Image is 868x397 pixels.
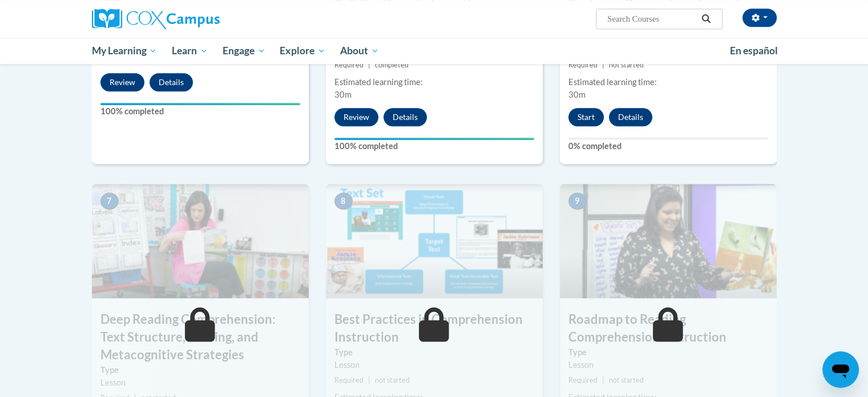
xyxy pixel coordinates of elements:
span: Learn [172,44,208,58]
span: 9 [568,193,587,210]
div: Estimated learning time: [568,76,768,89]
div: Lesson [334,359,534,371]
span: 30m [334,90,352,99]
span: Explore [280,44,325,58]
label: Type [334,346,534,359]
img: Course Image [92,184,309,298]
div: Lesson [568,359,768,371]
span: About [340,44,379,58]
a: En español [722,39,785,63]
span: | [602,376,604,384]
span: My Learning [91,44,157,58]
span: not started [609,376,644,384]
a: My Learning [84,38,165,64]
a: Engage [215,38,273,64]
label: 100% completed [334,140,534,153]
span: Engage [223,44,265,58]
button: Start [568,108,604,126]
button: Details [383,108,427,126]
a: Explore [272,38,333,64]
label: Type [100,364,300,376]
div: Your progress [334,138,534,140]
a: Learn [164,38,215,64]
span: | [368,61,370,69]
span: not started [609,61,644,69]
button: Search [697,12,714,26]
span: Required [334,376,364,384]
label: Type [568,346,768,359]
input: Search Courses [606,12,697,26]
img: Course Image [560,184,777,298]
span: 30m [568,90,586,99]
div: Estimated learning time: [334,76,534,89]
span: | [602,61,604,69]
img: Cox Campus [92,9,220,29]
button: Details [150,73,193,91]
div: Main menu [75,38,794,64]
span: | [368,376,370,384]
iframe: Button to launch messaging window [822,351,859,388]
a: Cox Campus [92,9,309,29]
a: About [333,38,386,64]
label: 100% completed [100,105,300,118]
div: Your progress [100,103,300,105]
span: En español [730,45,778,57]
img: Course Image [326,184,543,298]
h3: Roadmap to Reading Comprehension Instruction [560,311,777,346]
span: Required [334,61,364,69]
span: not started [375,376,410,384]
button: Review [100,73,144,91]
button: Details [609,108,652,126]
span: Required [568,61,597,69]
span: completed [375,61,409,69]
span: 8 [334,193,353,210]
h3: Deep Reading Comprehension: Text Structure, Writing, and Metacognitive Strategies [92,311,309,363]
label: 0% completed [568,140,768,153]
span: 7 [100,193,119,210]
h3: Best Practices in Comprehension Instruction [326,311,543,346]
div: Lesson [100,376,300,389]
span: Required [568,376,597,384]
button: Account Settings [742,9,777,27]
button: Review [334,108,378,126]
